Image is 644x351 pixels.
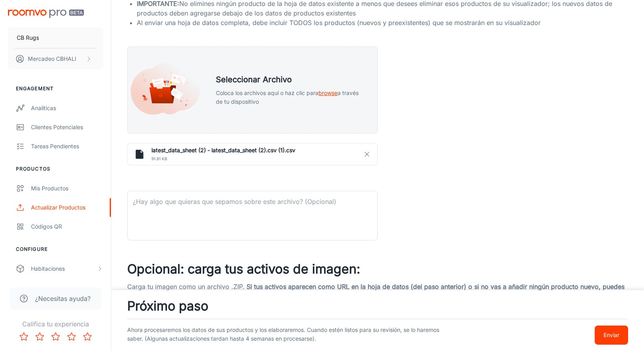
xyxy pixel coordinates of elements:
[127,260,628,279] h3: Opcional: carga tus activos de imagen:
[31,123,103,132] div: Clientes potenciales
[31,264,97,273] div: Habitaciones
[8,27,103,48] button: CB Rugs
[31,203,103,212] div: Actualizar productos
[318,89,338,96] span: browse
[8,10,84,18] img: Roomvo PRO Beta
[31,142,103,151] div: Tareas pendientes
[48,329,64,345] button: Rate 3 star
[32,329,48,345] button: Rate 2 star
[137,18,631,27] li: Al enviar una hoja de datos completa, debe incluir TODOS los productos (nuevos y preexistentes) q...
[64,329,80,345] button: Rate 4 star
[216,89,365,106] p: Coloca los archivos aquí o haz clic para a través de tu dispositivo
[16,329,32,345] button: Rate 1 star
[31,104,103,112] div: Analíticas
[127,283,625,300] span: Si tus activos aparecen como URL en la hoja de datos (del paso anterior) o si no vas a añadir nin...
[17,33,39,42] p: CB Rugs
[127,326,453,345] p: Ahora procesaremos los datos de sus productos y los elaboraremos. Cuando estén listos para su rev...
[31,184,103,193] div: Mis productos
[6,319,105,329] p: Califica tu experiencia
[8,48,103,69] button: Mercadeo CBHALI
[35,294,91,303] span: ¿Necesitas ayuda?
[127,47,378,134] div: Seleccionar ArchivoColoca los archivos aquí o haz clic parabrowsea través de tu dispositivo
[603,331,619,339] p: Enviar
[28,54,76,63] p: Mercadeo CBHALI
[151,146,371,155] h6: latest_data_sheet (2) - latest_data_sheet (2).csv (1).csv
[127,297,628,316] h3: Próximo paso
[216,74,365,85] h5: Seleccionar Archivo
[127,282,628,301] p: Carga tu imagen como un archivo .ZIP.
[31,222,103,231] div: Códigos QR
[80,329,95,345] button: Rate 5 star
[595,326,628,345] button: Enviar
[151,155,371,163] span: 91.81 kB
